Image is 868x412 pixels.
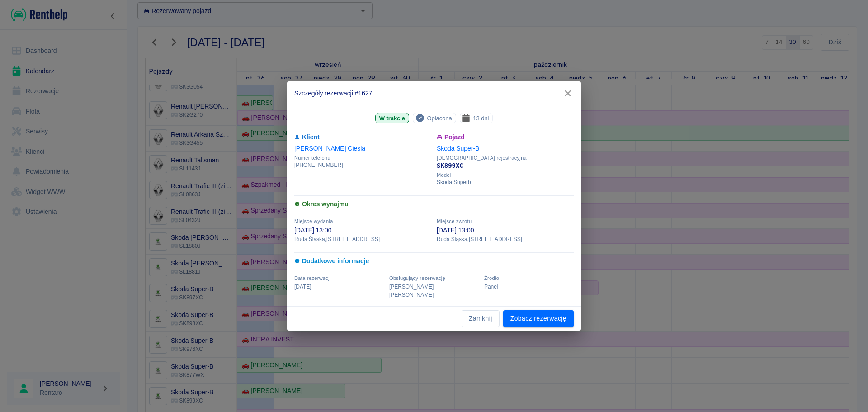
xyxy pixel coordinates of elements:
p: Ruda Śląska , [STREET_ADDRESS] [294,235,431,243]
p: [DATE] 13:00 [294,226,431,235]
p: SK899XC [437,161,574,170]
p: [DATE] [294,283,384,291]
span: [DEMOGRAPHIC_DATA] rejestracyjna [437,155,574,161]
h6: Dodatkowe informacje [294,256,574,266]
p: [PERSON_NAME] [PERSON_NAME] [389,283,479,299]
span: Numer telefonu [294,155,431,161]
span: Miejsce zwrotu [437,218,472,224]
span: W trakcie [376,114,409,123]
p: Panel [484,283,574,291]
span: 13 dni [469,114,492,123]
span: Miejsce wydania [294,218,333,224]
p: Skoda Superb [437,178,574,186]
a: [PERSON_NAME] Cieśla [294,145,365,152]
a: Skoda Super-B [437,145,479,152]
h6: Okres wynajmu [294,199,574,209]
p: [DATE] 13:00 [437,226,574,235]
h6: Klient [294,133,431,142]
span: Opłacona [423,114,455,123]
h2: Szczegóły rezerwacji #1627 [287,81,581,105]
span: Model [437,172,574,178]
button: Zamknij [462,310,500,327]
h6: Pojazd [437,133,574,142]
span: Żrodło [484,275,499,281]
span: Obsługujący rezerwację [389,275,445,281]
p: [PHONE_NUMBER] [294,161,431,169]
span: Data rezerwacji [294,275,331,281]
a: Zobacz rezerwację [503,310,574,327]
p: Ruda Śląska , [STREET_ADDRESS] [437,235,574,243]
